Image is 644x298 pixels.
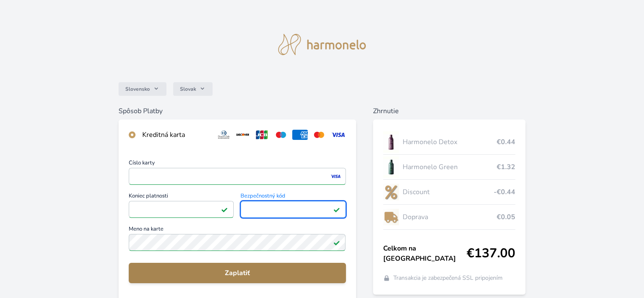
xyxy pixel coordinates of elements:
[278,34,366,55] img: logo.svg
[129,226,345,234] span: Meno na karte
[240,193,345,201] span: Bezpečnostný kód
[133,170,342,182] iframe: Iframe pre číslo karty
[402,212,496,222] span: Doprava
[129,160,345,168] span: Číslo karty
[119,82,166,96] button: Slovensko
[330,130,346,140] img: visa.svg
[402,162,496,172] span: Harmonelo Green
[393,274,503,282] span: Transakcia je zabezpečená SSL pripojením
[129,193,234,201] span: Koniec platnosti
[244,203,342,215] iframe: Iframe pre bezpečnostný kód
[125,86,150,92] span: Slovensko
[254,130,270,140] img: jcb.svg
[216,130,232,140] img: diners.svg
[333,239,340,246] img: Pole je platné
[330,173,341,180] img: visa
[467,246,515,261] span: €137.00
[311,130,327,140] img: mc.svg
[333,206,340,213] img: Pole je platné
[383,156,399,178] img: CLEAN_GREEN_se_stinem_x-lo.jpg
[173,82,213,96] button: Slovak
[497,137,515,147] span: €0.44
[402,187,493,197] span: Discount
[497,212,515,222] span: €0.05
[135,268,339,278] span: Zaplatiť
[273,130,289,140] img: maestro.svg
[119,106,356,116] h6: Spôsob Platby
[383,181,399,203] img: discount-lo.png
[494,187,515,197] span: -€0.44
[221,206,228,213] img: Pole je platné
[402,137,496,147] span: Harmonelo Detox
[180,86,196,92] span: Slovak
[129,234,345,251] input: Meno na kartePole je platné
[235,130,251,140] img: discover.svg
[383,243,467,264] span: Celkom na [GEOGRAPHIC_DATA]
[497,162,515,172] span: €1.32
[383,131,399,153] img: DETOX_se_stinem_x-lo.jpg
[383,206,399,228] img: delivery-lo.png
[292,130,308,140] img: amex.svg
[129,263,345,283] button: Zaplatiť
[373,106,525,116] h6: Zhrnutie
[142,130,209,140] div: Kreditná karta
[133,203,230,215] iframe: Iframe pre deň vypršania platnosti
